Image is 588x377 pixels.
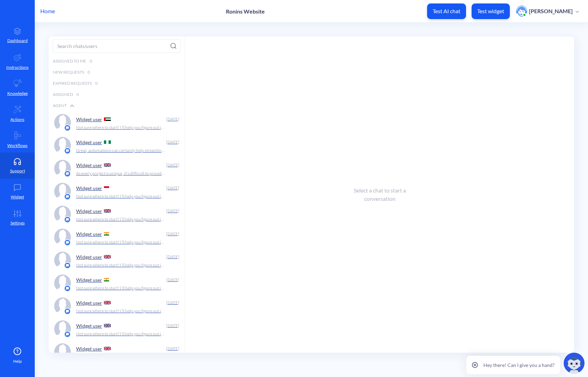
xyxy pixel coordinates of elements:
p: Widget user [76,254,102,260]
p: Not sure where to start? I’ll help you figure out if we’re the right fit. [76,262,165,268]
p: As every project is unique, it's difficult to provide a price without understanding your specific... [76,170,165,177]
img: platform icon [64,147,71,154]
div: [DATE] [165,322,179,329]
span: 0 [95,80,98,87]
p: Support [10,168,25,174]
img: GB [104,163,111,167]
img: IN [104,278,109,281]
div: [DATE] [165,300,179,306]
p: Test AI chat [433,8,460,15]
a: platform iconWidget user [DATE]Not sure where to start? I’ll help you figure out if we’re the rig... [49,249,185,272]
img: platform icon [64,262,71,269]
div: Agent [49,100,185,111]
img: platform icon [64,124,71,131]
span: 0 [90,58,92,64]
a: platform iconWidget user [DATE] [49,341,185,363]
p: Widget user [76,231,102,237]
span: 0 [88,69,90,75]
span: 0 [76,91,79,98]
p: Widget user [76,162,102,168]
img: platform icon [64,193,71,200]
div: [DATE] [165,277,179,283]
img: platform icon [64,308,71,315]
img: AE [104,117,111,121]
p: Not sure where to start? I’ll help you figure out if we’re the right fit. [76,216,165,222]
p: Knowledge [7,90,28,97]
p: Settings [10,220,25,226]
button: Test AI chat [427,3,466,19]
p: Not sure where to start? I’ll help you figure out if we’re the right fit. [76,239,165,245]
img: GB [104,324,111,327]
div: [DATE] [165,345,179,352]
div: [DATE] [165,116,179,122]
a: platform iconWidget user [DATE]As every project is unique, it's difficult to provide a price with... [49,157,185,180]
p: Widget user [76,139,102,145]
img: platform icon [64,285,71,292]
img: GB [104,255,111,259]
p: Workflows [7,142,27,149]
button: user photo[PERSON_NAME] [513,5,582,17]
img: IN [104,232,109,236]
p: Great, automations can certainly help streamline operations and improve efficiency. Could you ple... [76,147,165,154]
img: user photo [516,6,527,17]
p: Not sure where to start? I’ll help you figure out if we’re the right fit. [76,331,165,337]
p: Widget user [76,300,102,306]
input: Search chats/users [53,39,181,53]
p: Instructions [6,64,28,71]
p: Widget user [76,116,102,122]
p: Dashboard [7,38,28,44]
div: [DATE] [165,139,179,145]
p: Not sure where to start? I’ll help you figure out if we’re the right fit. [76,124,165,131]
span: Help [13,358,22,364]
p: Widget user [76,323,102,329]
p: Ronins Website [226,8,265,15]
p: Widget user [76,277,102,283]
a: platform iconWidget user [DATE]Not sure where to start? I’ll help you figure out if we’re the rig... [49,226,185,249]
div: [DATE] [165,185,179,191]
p: [PERSON_NAME] [529,7,573,15]
img: GB [104,301,111,304]
a: platform iconWidget user [DATE]Not sure where to start? I’ll help you figure out if we’re the rig... [49,180,185,203]
div: [DATE] [165,231,179,237]
a: platform iconWidget user [DATE]Not sure where to start? I’ll help you figure out if we’re the rig... [49,203,185,226]
div: Select a chat to start a conversation [344,186,416,203]
a: platform iconWidget user [DATE]Great, automations can certainly help streamline operations and im... [49,134,185,157]
div: Assigned to me [49,56,185,67]
p: Not sure where to start? I’ll help you figure out if we’re the right fit. [76,308,165,314]
p: Widget [11,194,24,200]
div: New Requests [49,67,185,78]
div: [DATE] [165,162,179,168]
img: platform icon [64,216,71,223]
img: GB [104,209,111,213]
img: ID [104,186,109,190]
a: platform iconWidget user [DATE]Not sure where to start? I’ll help you figure out if we’re the rig... [49,318,185,341]
div: Expired Requests [49,78,185,89]
p: Widget user [76,346,102,352]
img: copilot-icon.svg [564,353,585,374]
p: Home [40,7,55,15]
a: platform iconWidget user [DATE]Not sure where to start? I’ll help you figure out if we’re the rig... [49,272,185,295]
img: NG [104,140,111,144]
div: Assigned [49,89,185,100]
p: Test widget [477,8,504,15]
p: Not sure where to start? I’ll help you figure out if we’re the right fit. [76,285,165,291]
p: Actions [10,116,24,123]
p: Hey there! Can I give you a hand? [483,361,555,369]
div: [DATE] [165,254,179,260]
a: platform iconWidget user [DATE]Not sure where to start? I’ll help you figure out if we’re the rig... [49,111,185,134]
img: platform icon [64,170,71,177]
p: Not sure where to start? I’ll help you figure out if we’re the right fit. [76,193,165,199]
img: GB [104,347,111,350]
p: Widget user [76,185,102,191]
img: platform icon [64,239,71,246]
a: platform iconWidget user [DATE]Not sure where to start? I’ll help you figure out if we’re the rig... [49,295,185,318]
button: Test widget [472,3,510,19]
div: [DATE] [165,208,179,214]
p: Widget user [76,208,102,214]
img: platform icon [64,331,71,338]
